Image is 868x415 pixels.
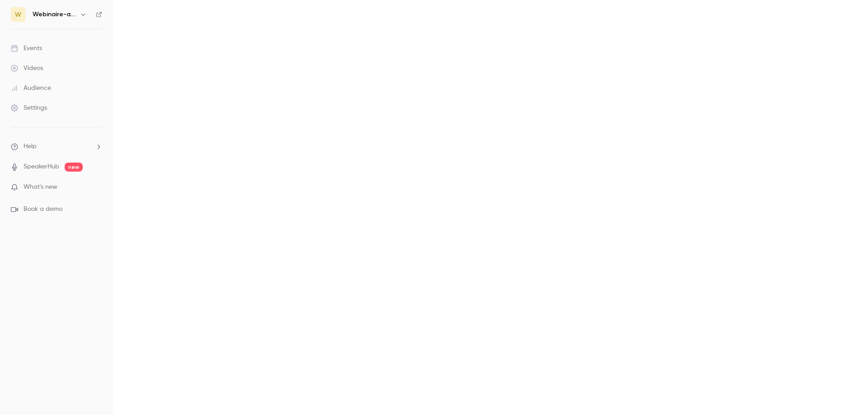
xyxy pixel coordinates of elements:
[11,142,102,151] li: help-dropdown-opener
[15,10,21,19] span: W
[11,84,51,93] div: Audience
[24,182,57,192] span: What's new
[33,10,76,19] h6: Webinaire-avocats
[24,142,37,151] span: Help
[65,163,83,172] span: new
[24,205,62,214] span: Book a demo
[11,64,43,73] div: Videos
[11,44,42,53] div: Events
[11,103,47,112] div: Settings
[24,162,59,172] a: SpeakerHub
